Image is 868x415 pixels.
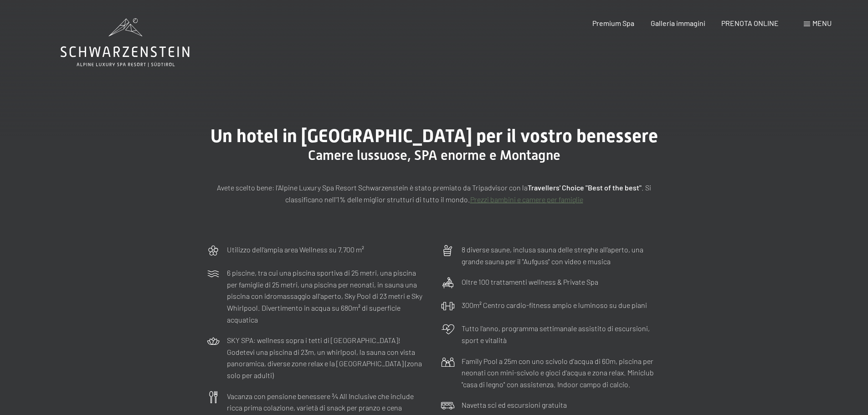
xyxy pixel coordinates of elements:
[211,125,658,147] span: Un hotel in [GEOGRAPHIC_DATA] per il vostro benessere
[528,183,642,192] strong: Travellers' Choice "Best of the best"
[227,267,427,325] p: 6 piscine, tra cui una piscina sportiva di 25 metri, una piscina per famiglie di 25 metri, una pi...
[651,19,705,27] a: Galleria immagini
[812,19,832,27] span: Menu
[470,195,583,204] a: Prezzi bambini e camere per famiglie
[308,147,560,163] span: Camere lussuose, SPA enorme e Montagne
[462,299,647,311] p: 300m² Centro cardio-fitness ampio e luminoso su due piani
[462,276,598,288] p: Oltre 100 trattamenti wellness & Private Spa
[462,399,567,411] p: Navetta sci ed escursioni gratuita
[462,355,662,390] p: Family Pool a 25m con uno scivolo d'acqua di 60m, piscina per neonati con mini-scivolo e gioci d'...
[206,182,662,205] p: Avete scelto bene: l’Alpine Luxury Spa Resort Schwarzenstein è stato premiato da Tripadvisor con ...
[462,244,662,267] p: 8 diverse saune, inclusa sauna delle streghe all’aperto, una grande sauna per il "Aufguss" con vi...
[592,19,634,27] a: Premium Spa
[721,19,779,27] a: PRENOTA ONLINE
[227,334,427,381] p: SKY SPA: wellness sopra i tetti di [GEOGRAPHIC_DATA]! Godetevi una piscina di 23m, un whirlpool, ...
[227,244,364,256] p: Utilizzo dell‘ampia area Wellness su 7.700 m²
[462,323,662,346] p: Tutto l’anno, programma settimanale assistito di escursioni, sport e vitalità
